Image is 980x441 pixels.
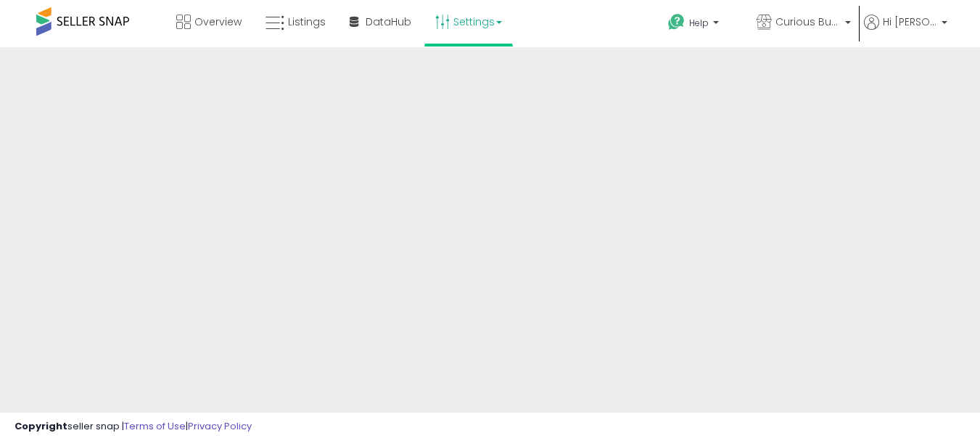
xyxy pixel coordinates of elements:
[288,15,326,29] span: Listings
[124,419,186,433] a: Terms of Use
[775,15,841,29] span: Curious Buy Nature
[689,17,709,29] span: Help
[188,419,252,433] a: Privacy Policy
[656,2,744,47] a: Help
[15,419,67,433] strong: Copyright
[883,15,937,29] span: Hi [PERSON_NAME]
[667,13,685,31] i: Get Help
[366,15,411,29] span: DataHub
[194,15,242,29] span: Overview
[864,15,947,47] a: Hi [PERSON_NAME]
[15,420,252,434] div: seller snap | |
